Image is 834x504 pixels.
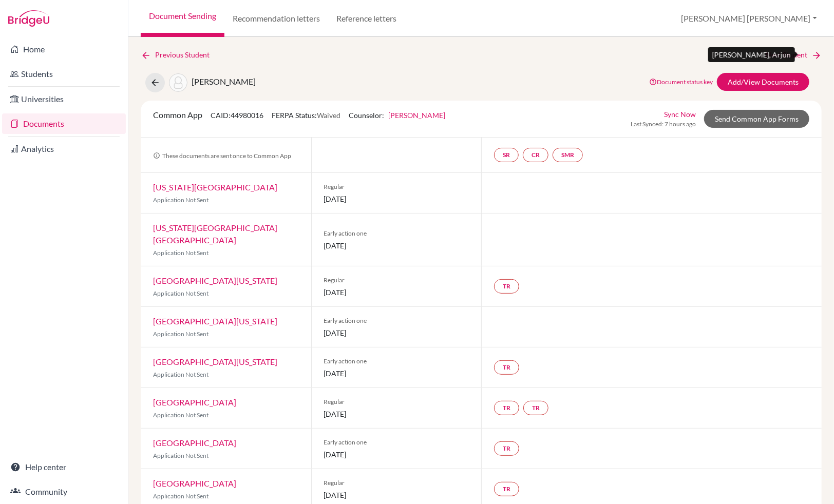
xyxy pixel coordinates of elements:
span: [DATE] [324,409,469,419]
a: SMR [553,148,583,162]
a: TR [494,360,519,375]
a: Previous Student [141,49,218,61]
span: Early action one [324,357,469,366]
a: Documents [2,113,126,134]
a: [GEOGRAPHIC_DATA][US_STATE] [153,357,277,366]
span: FERPA Status: [272,111,340,120]
span: [DATE] [324,368,469,379]
span: Waived [317,111,340,120]
a: Send Common App Forms [704,110,809,128]
a: [GEOGRAPHIC_DATA][US_STATE] [153,316,277,326]
span: Application Not Sent [153,411,208,419]
a: [GEOGRAPHIC_DATA][US_STATE] [153,276,277,285]
a: Analytics [2,139,126,159]
a: TR [494,279,519,294]
a: [GEOGRAPHIC_DATA] [153,438,236,448]
button: [PERSON_NAME] [PERSON_NAME] [676,9,822,28]
a: [US_STATE][GEOGRAPHIC_DATA] [GEOGRAPHIC_DATA] [153,223,277,245]
a: [PERSON_NAME] [388,111,445,120]
a: Home [2,39,126,60]
span: Regular [324,182,469,191]
span: Last Synced: 7 hours ago [631,120,696,129]
span: Early action one [324,438,469,447]
span: [DATE] [324,449,469,460]
span: Application Not Sent [153,371,208,378]
a: SR [494,148,519,162]
a: Help center [2,457,126,477]
span: Regular [324,397,469,406]
span: These documents are sent once to Common App [153,152,291,160]
a: CR [523,148,548,162]
span: Early action one [324,316,469,325]
a: Universities [2,89,126,109]
a: TR [494,401,519,415]
a: Students [2,64,126,84]
span: Common App [153,110,202,120]
span: [DATE] [324,490,469,500]
span: [PERSON_NAME] [192,76,256,86]
a: Community [2,481,126,502]
a: [GEOGRAPHIC_DATA] [153,397,236,407]
span: Regular [324,478,469,488]
a: [US_STATE][GEOGRAPHIC_DATA] [153,182,277,192]
a: TR [494,441,519,456]
span: [DATE] [324,193,469,204]
a: TR [494,482,519,496]
div: [PERSON_NAME], Arjun [708,47,795,62]
span: Early action one [324,229,469,238]
span: CAID: 44980016 [211,111,263,120]
span: Application Not Sent [153,330,208,338]
span: Application Not Sent [153,249,208,257]
span: Application Not Sent [153,196,208,204]
img: Bridge-U [8,10,49,27]
span: Application Not Sent [153,452,208,459]
span: [DATE] [324,287,469,298]
a: Document status key [649,78,713,86]
span: [DATE] [324,240,469,251]
a: [GEOGRAPHIC_DATA] [153,478,236,488]
span: Application Not Sent [153,289,208,297]
span: Counselor: [349,111,445,120]
a: TR [523,401,548,415]
span: Application Not Sent [153,492,208,500]
a: Add/View Documents [717,73,809,91]
span: [DATE] [324,327,469,338]
span: Regular [324,276,469,285]
a: Sync Now [664,109,696,120]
